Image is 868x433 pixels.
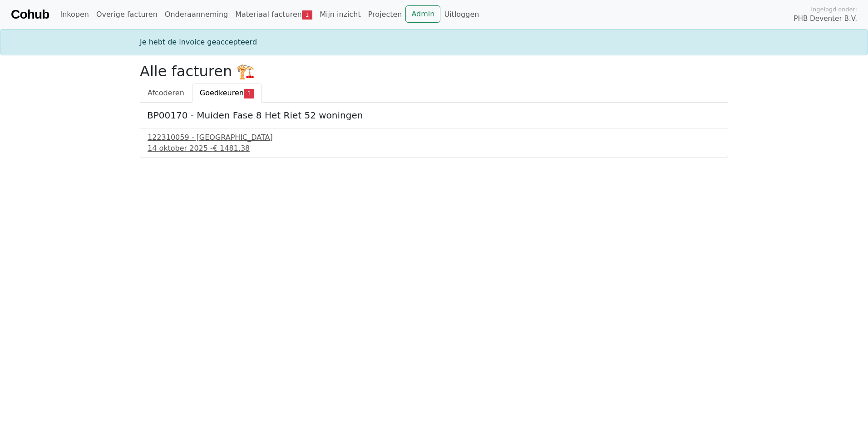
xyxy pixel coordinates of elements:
a: Onderaanneming [161,5,232,24]
div: Je hebt de invoice geaccepteerd [134,37,734,48]
a: 122310059 - [GEOGRAPHIC_DATA]14 oktober 2025 -€ 1481.38 [148,132,720,154]
span: € 1481.38 [213,144,250,153]
a: Overige facturen [93,5,161,24]
a: Admin [405,5,440,23]
a: Inkopen [56,5,92,24]
span: 1 [302,10,312,20]
h5: BP00170 - Muiden Fase 8 Het Riet 52 woningen [147,110,721,121]
a: Materiaal facturen1 [232,5,316,24]
span: Goedkeuren [200,89,244,97]
a: Goedkeuren1 [192,84,262,103]
span: Afcoderen [148,89,184,97]
span: Ingelogd onder: [811,5,857,14]
a: Afcoderen [140,84,192,103]
span: 1 [244,89,254,98]
a: Mijn inzicht [316,5,365,24]
a: Projecten [365,5,406,24]
h2: Alle facturen 🏗️ [140,63,728,80]
div: 14 oktober 2025 - [148,143,720,154]
a: Cohub [11,4,49,25]
span: PHB Deventer B.V. [794,14,857,24]
a: Uitloggen [440,5,483,24]
div: 122310059 - [GEOGRAPHIC_DATA] [148,132,720,143]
